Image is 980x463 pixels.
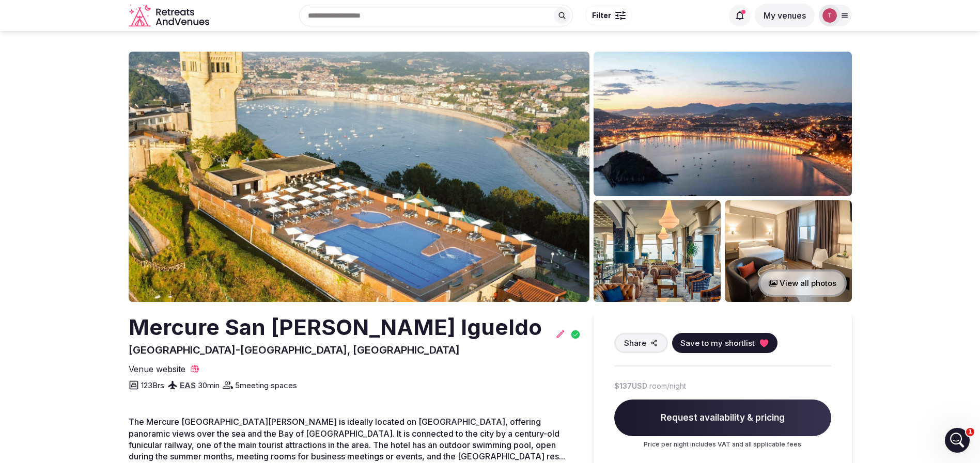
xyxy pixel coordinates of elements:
[129,52,589,302] img: Venue cover photo
[672,333,777,353] button: Save to my shortlist
[649,381,686,391] span: room/night
[129,363,200,375] a: Venue website
[235,380,297,391] span: 5 meeting spaces
[129,4,211,27] a: Visit the homepage
[755,10,815,21] a: My venues
[614,381,647,391] span: $137 USD
[725,200,852,302] img: Venue gallery photo
[755,4,815,27] button: My venues
[624,338,646,348] span: Share
[592,10,611,21] span: Filter
[945,428,970,453] iframe: Intercom live chat
[129,312,542,343] h2: Mercure San [PERSON_NAME] Igueldo
[129,417,565,461] span: The Mercure [GEOGRAPHIC_DATA][PERSON_NAME] is ideally located on [GEOGRAPHIC_DATA], offering pano...
[680,338,755,348] span: Save to my shortlist
[585,6,632,25] button: Filter
[594,52,852,196] img: Venue gallery photo
[141,380,164,391] span: 123 Brs
[758,269,847,297] button: View all photos
[966,428,974,436] span: 1
[129,363,185,375] span: Venue website
[822,8,837,23] img: Thiago Martins
[614,440,831,449] p: Price per night includes VAT and all applicable fees
[198,380,220,391] span: 30 min
[614,400,831,437] span: Request availability & pricing
[129,4,211,27] svg: Retreats and Venues company logo
[594,200,721,302] img: Venue gallery photo
[180,380,196,390] a: EAS
[129,344,460,356] span: [GEOGRAPHIC_DATA]-[GEOGRAPHIC_DATA], [GEOGRAPHIC_DATA]
[614,333,668,353] button: Share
